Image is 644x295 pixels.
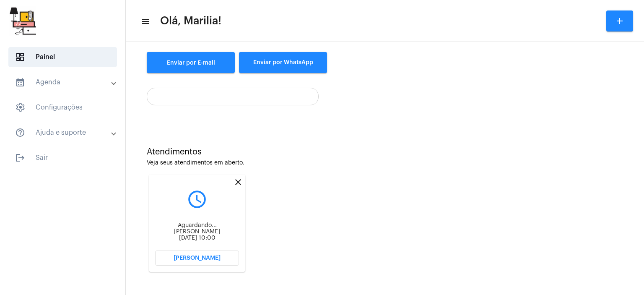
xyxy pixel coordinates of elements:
[174,255,221,261] span: [PERSON_NAME]
[155,229,239,235] div: [PERSON_NAME]
[8,97,117,117] span: Configurações
[5,72,125,92] mat-expansion-panel-header: sidenav iconAgenda
[7,4,38,38] img: b0638e37-6cf5-c2ab-24d1-898c32f64f7f.jpg
[15,52,25,62] span: sidenav icon
[233,177,243,187] mat-icon: close
[15,128,112,138] mat-panel-title: Ajuda e suporte
[160,14,221,28] span: Olá, Marilia!
[141,16,149,26] mat-icon: sidenav icon
[15,77,25,87] mat-icon: sidenav icon
[15,102,25,112] span: sidenav icon
[8,148,117,168] span: Sair
[15,153,25,163] mat-icon: sidenav icon
[147,52,235,73] a: Enviar por E-mail
[253,60,313,65] span: Enviar por WhatsApp
[15,77,112,87] mat-panel-title: Agenda
[5,123,125,143] mat-expansion-panel-header: sidenav iconAjuda e suporte
[15,128,25,138] mat-icon: sidenav icon
[167,60,215,66] span: Enviar por E-mail
[155,222,239,229] div: Aguardando...
[155,235,239,241] div: [DATE] 10:00
[615,16,625,26] mat-icon: add
[147,160,623,166] div: Veja seus atendimentos em aberto.
[8,47,117,67] span: Painel
[239,52,327,73] button: Enviar por WhatsApp
[155,251,239,266] button: [PERSON_NAME]
[147,147,623,157] div: Atendimentos
[155,189,239,210] mat-icon: query_builder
